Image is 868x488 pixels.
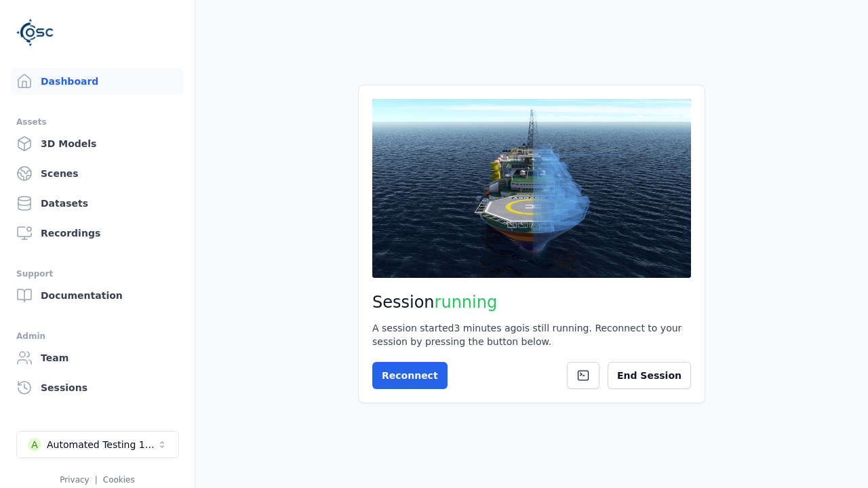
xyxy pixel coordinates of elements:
[11,68,184,95] a: Dashboard
[16,431,179,458] button: Select a workspace
[11,344,184,371] a: Team
[11,220,184,247] a: Recordings
[608,362,691,389] button: End Session
[435,293,498,312] span: running
[16,114,178,130] div: Assets
[372,362,448,389] button: Reconnect
[28,438,41,451] div: A
[372,291,691,313] h2: Session
[95,475,98,485] span: |
[11,190,184,217] a: Datasets
[16,266,178,282] div: Support
[47,438,157,451] div: Automated Testing 1 - Playwright
[16,14,54,52] img: Logo
[11,282,184,309] a: Documentation
[103,475,135,485] a: Cookies
[372,321,691,348] div: A session started 3 minutes ago is still running. Reconnect to your session by pressing the butto...
[11,130,184,157] a: 3D Models
[16,328,178,344] div: Admin
[11,374,184,401] a: Sessions
[60,475,89,485] a: Privacy
[11,160,184,187] a: Scenes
